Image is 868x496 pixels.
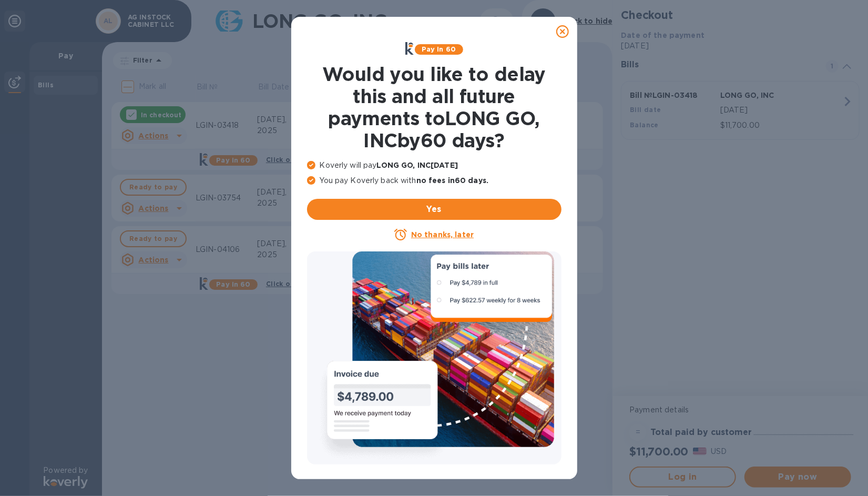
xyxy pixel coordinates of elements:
[416,176,488,185] b: no fees in 60 days .
[307,63,561,151] h1: Would you like to delay this and all future payments to LONG GO, INC by 60 days ?
[307,160,561,171] p: Koverly will pay
[315,203,553,216] span: Yes
[307,175,561,186] p: You pay Koverly back with
[411,230,474,239] u: No thanks, later
[377,161,458,169] b: LONG GO, INC [DATE]
[422,45,456,53] b: Pay in 60
[307,199,561,220] button: Yes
